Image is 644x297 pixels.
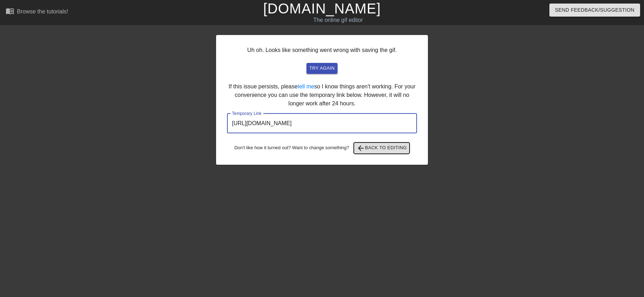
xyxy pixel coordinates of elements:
span: Send Feedback/Suggestion [555,6,634,14]
div: Uh oh. Looks like something went wrong with saving the gif. If this issue persists, please so I k... [216,35,428,165]
button: Send Feedback/Suggestion [549,4,640,17]
span: menu_book [6,7,14,15]
div: Don't like how it turned out? Want to change something? [227,142,417,154]
button: Back to Editing [354,142,410,154]
a: Browse the tutorials! [6,7,68,18]
span: Back to Editing [357,144,407,152]
button: try again [306,63,338,74]
span: arrow_back [357,144,365,152]
a: tell me [298,83,314,89]
span: try again [309,64,335,72]
a: [DOMAIN_NAME] [263,1,381,16]
input: bare [227,113,417,133]
div: Browse the tutorials! [17,8,68,14]
div: The online gif editor [218,16,458,24]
